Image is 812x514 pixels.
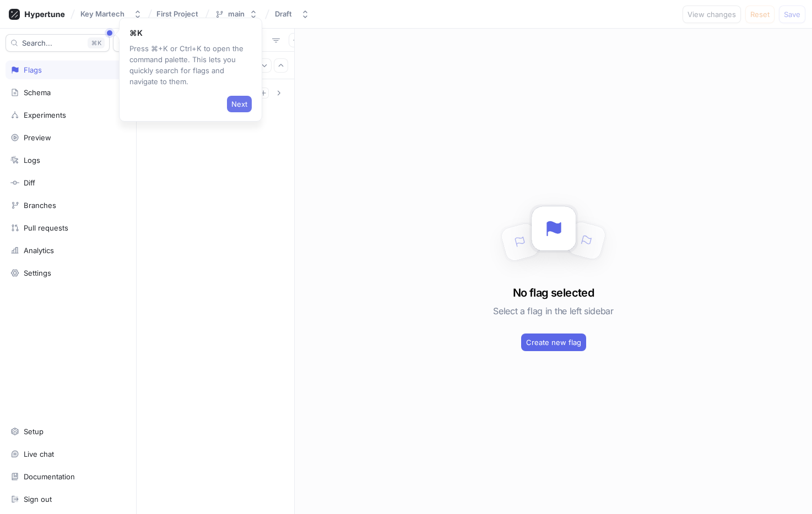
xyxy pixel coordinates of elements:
span: First Project [156,10,198,18]
div: Flags [24,65,42,74]
div: Sign out [24,495,52,504]
button: main [210,5,262,23]
span: Create new flag [526,339,581,346]
div: Branches [24,201,56,210]
button: Draft [270,5,314,23]
button: Save [779,6,805,23]
button: View changes [683,6,741,23]
button: Create new flag [521,333,586,351]
div: Live chat [24,450,54,458]
div: K [88,37,105,48]
span: Search... [22,40,52,46]
div: Documentation [24,472,75,481]
div: Setup [24,427,44,436]
button: Search...K [6,34,110,52]
button: Expand all [257,58,272,73]
h5: Select a flag in the left sidebar [493,301,613,321]
div: main [228,9,245,19]
div: Settings [24,269,51,277]
p: ⌘K [129,27,252,39]
p: Press ⌘+K or Ctrl+K to open the command palette. This lets you quickly search for flags and navig... [129,43,252,87]
div: Schema [24,88,51,97]
button: Reset [745,6,775,23]
div: Key Martech [80,9,124,19]
div: Draft [275,9,292,19]
div: Diff [24,178,35,187]
div: Experiments [24,111,66,119]
div: Logs [24,156,40,165]
span: View changes [688,11,736,18]
span: Reset [750,11,770,18]
div: Preview [24,133,51,142]
h3: No flag selected [513,285,594,301]
div: Analytics [24,246,54,255]
div: Pull requests [24,223,68,232]
button: Key Martech [76,5,147,23]
a: Documentation [6,467,131,486]
button: Collapse all [274,58,288,73]
span: Save [784,11,800,18]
